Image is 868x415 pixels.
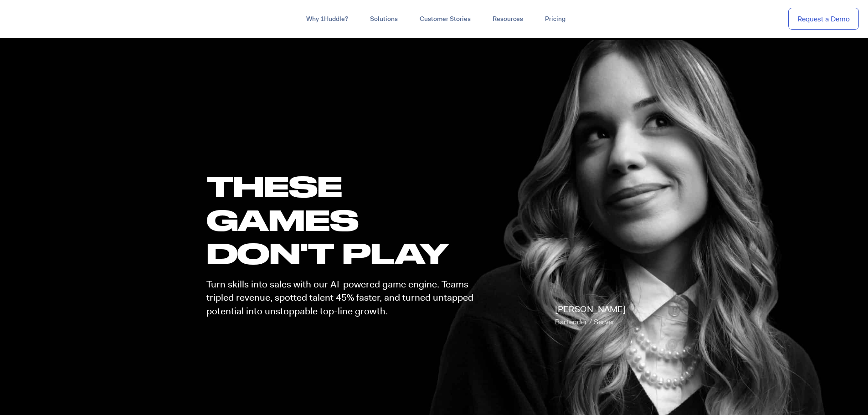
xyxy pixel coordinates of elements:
h1: these GAMES DON'T PLAY [206,169,482,270]
a: Request a Demo [788,8,859,30]
a: Customer Stories [409,11,482,27]
a: Pricing [534,11,576,27]
p: Turn skills into sales with our AI-powered game engine. Teams tripled revenue, spotted talent 45%... [206,278,482,318]
span: Bartender / Server [555,317,615,327]
a: Solutions [359,11,409,27]
a: Resources [482,11,534,27]
img: ... [9,10,74,27]
p: [PERSON_NAME] [555,303,626,328]
a: Why 1Huddle? [295,11,359,27]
